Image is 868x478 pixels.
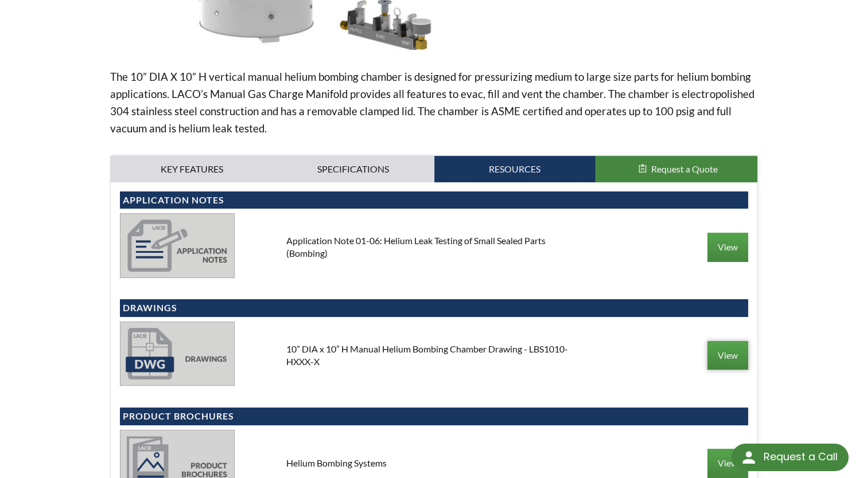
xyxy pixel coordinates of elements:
[595,156,757,182] button: Request a Quote
[707,341,748,370] a: View
[123,302,745,314] h4: Drawings
[739,448,758,467] img: round button
[277,234,591,260] div: Application Note 01-06: Helium Leak Testing of Small Sealed Parts (Bombing)
[123,194,745,206] h4: Application Notes
[651,163,718,174] span: Request a Quote
[277,457,591,469] div: Helium Bombing Systems
[120,322,235,386] img: drawings-dbc82c2fa099a12033583e1b2f5f2fc87839638bef2df456352de0ba3a5177af.jpg
[707,449,748,477] a: View
[273,156,434,182] a: Specifications
[120,213,235,277] img: application_notes-bfb0ca2ddc37ee8af0a701952c1737d2a1698857695019d33d0f867ca2d829ce.jpg
[110,68,758,137] p: The 10” DIA X 10” H vertical manual helium bombing chamber is designed for pressurizing medium to...
[111,156,273,182] a: Key Features
[731,444,848,471] div: Request a Call
[434,156,596,182] a: Resources
[277,343,591,369] div: 10” DIA x 10” H Manual Helium Bombing Chamber Drawing - LBS1010-HXXX-X
[763,444,837,470] div: Request a Call
[707,233,748,261] a: View
[123,410,745,422] h4: Product Brochures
